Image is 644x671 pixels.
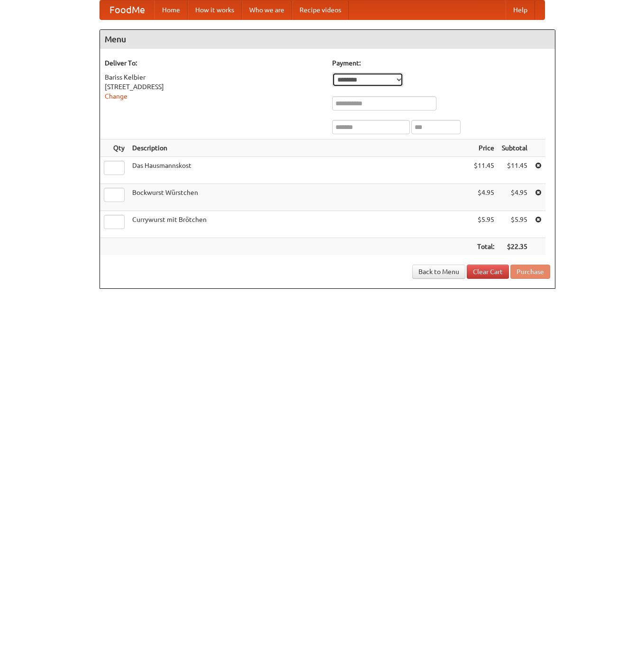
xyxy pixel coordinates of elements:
th: Qty [100,139,128,157]
td: $4.95 [470,184,498,211]
h4: Menu [100,30,555,49]
td: $4.95 [498,184,531,211]
td: $5.95 [470,211,498,238]
td: Bockwurst Würstchen [128,184,470,211]
div: [STREET_ADDRESS] [105,82,323,92]
h5: Deliver To: [105,58,323,68]
a: Help [506,0,535,19]
th: $22.35 [498,238,531,256]
th: Subtotal [498,139,531,157]
a: Recipe videos [292,0,349,19]
button: Purchase [510,265,550,279]
td: $11.45 [498,157,531,184]
td: Currywurst mit Brötchen [128,211,470,238]
a: FoodMe [100,0,154,19]
a: How it works [188,0,242,19]
h5: Payment: [332,58,550,68]
a: Clear Cart [467,265,509,279]
a: Home [154,0,188,19]
td: $11.45 [470,157,498,184]
th: Description [128,139,470,157]
td: Das Hausmannskost [128,157,470,184]
th: Total: [470,238,498,256]
a: Back to Menu [412,265,465,279]
a: Who we are [242,0,292,19]
th: Price [470,139,498,157]
div: Bariss Kelbier [105,73,323,82]
a: Change [105,92,127,100]
td: $5.95 [498,211,531,238]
